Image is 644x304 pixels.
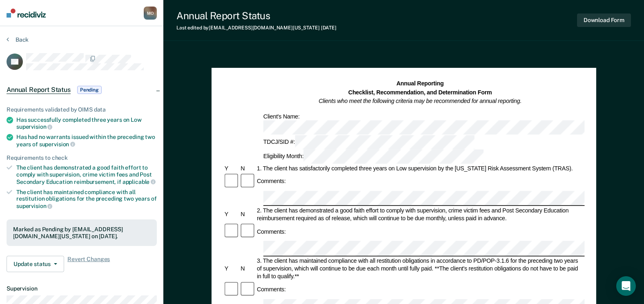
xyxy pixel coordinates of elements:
button: Download Form [577,13,631,27]
div: The client has demonstrated a good faith effort to comply with supervision, crime victim fees and... [16,164,157,185]
div: TDCJ/SID #: [262,135,476,150]
div: Y [223,211,239,219]
span: [DATE] [321,25,336,31]
span: Annual Report Status [7,86,71,94]
span: applicable [123,179,156,185]
div: Comments: [256,178,287,186]
div: Open Intercom Messenger [616,276,636,296]
div: M O [144,7,157,20]
button: MO [144,7,157,20]
button: Back [7,36,29,43]
div: 3. The client has maintained compliance with all restitution obligations in accordance to PD/POP-... [256,257,585,280]
div: Comments: [256,228,287,236]
span: supervision [39,141,75,148]
span: Revert Changes [67,256,110,272]
strong: Annual Reporting [397,80,444,87]
div: Eligibility Month: [262,150,484,164]
div: Last edited by [EMAIL_ADDRESS][DOMAIN_NAME][US_STATE] [176,25,336,31]
strong: Checklist, Recommendation, and Determination Form [348,89,492,96]
div: The client has maintained compliance with all restitution obligations for the preceding two years of [16,189,157,210]
div: Comments: [256,286,287,293]
button: Update status [7,256,64,272]
div: 2. The client has demonstrated a good faith effort to comply with supervision, crime victim fees ... [256,207,585,222]
span: Pending [77,86,102,94]
div: Requirements to check [7,154,157,161]
div: Has successfully completed three years on Low [16,116,157,130]
div: Y [223,165,239,172]
div: Requirements validated by OIMS data [7,106,157,113]
em: Clients who meet the following criteria may be recommended for annual reporting. [319,98,521,104]
img: Recidiviz [7,9,46,18]
span: supervision [16,203,52,209]
dt: Supervision [7,285,157,292]
div: N [239,211,256,219]
div: Annual Report Status [176,10,336,22]
div: Y [223,265,239,273]
span: supervision [16,123,52,130]
div: Marked as Pending by [EMAIL_ADDRESS][DOMAIN_NAME][US_STATE] on [DATE]. [13,226,150,240]
div: 1. The client has satisfactorily completed three years on Low supervision by the [US_STATE] Risk ... [256,165,585,172]
div: Has had no warrants issued within the preceding two years of [16,134,157,148]
div: N [239,165,256,172]
div: N [239,265,256,273]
